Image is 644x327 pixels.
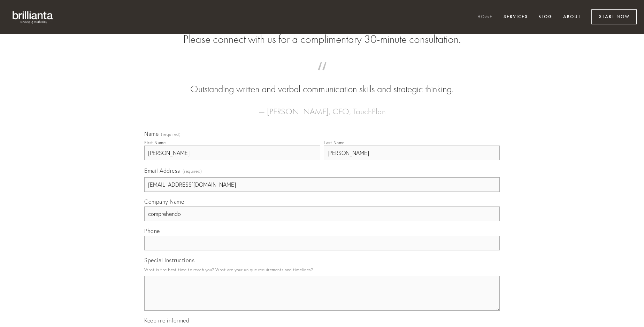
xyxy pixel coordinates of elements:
[144,130,159,137] span: Name
[144,265,500,274] p: What is the best time to reach you? What are your unique requirements and timelines?
[591,9,637,24] a: Start Now
[7,7,59,27] img: brillianta - research, strategy, marketing
[144,227,160,234] span: Phone
[499,11,532,23] a: Services
[473,11,497,23] a: Home
[155,69,489,83] span: “
[183,166,202,176] span: (required)
[144,167,180,174] span: Email Address
[144,257,194,264] span: Special Instructions
[144,317,189,324] span: Keep me informed
[559,11,585,23] a: About
[144,33,500,46] h2: Please connect with us for a complimentary 30-minute consultation.
[155,96,489,118] figcaption: — [PERSON_NAME], CEO, TouchPlan
[144,140,166,145] div: First Name
[161,132,181,137] span: (required)
[155,69,489,96] blockquote: Outstanding written and verbal communication skills and strategic thinking.
[534,11,557,23] a: Blog
[324,140,345,145] div: Last Name
[144,198,184,205] span: Company Name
